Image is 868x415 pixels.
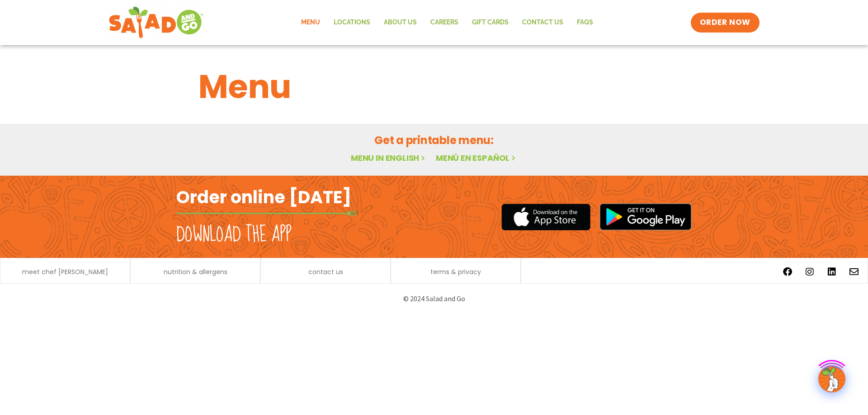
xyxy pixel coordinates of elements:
a: Contact Us [515,12,570,33]
h2: Download the app [176,222,292,247]
img: fork [176,211,357,216]
a: contact us [308,269,343,275]
span: ORDER NOW [700,17,750,28]
a: GIFT CARDS [465,12,515,33]
a: Careers [424,12,465,33]
h2: Get a printable menu: [198,132,670,148]
a: Locations [327,12,377,33]
h1: Menu [198,62,670,111]
a: Menu in English [351,152,427,163]
a: meet chef [PERSON_NAME] [22,269,108,275]
p: © 2024 Salad and Go [181,293,687,305]
a: Menu [294,12,327,33]
a: nutrition & allergens [164,269,227,275]
nav: Menu [294,12,600,33]
img: appstore [501,202,590,232]
a: Menú en español [436,152,517,163]
a: ORDER NOW [691,13,759,33]
h2: Order online [DATE] [176,186,351,208]
img: new-SAG-logo-768×292 [108,5,204,41]
img: google_play [599,203,692,230]
a: terms & privacy [430,269,481,275]
a: FAQs [570,12,600,33]
a: About Us [377,12,424,33]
